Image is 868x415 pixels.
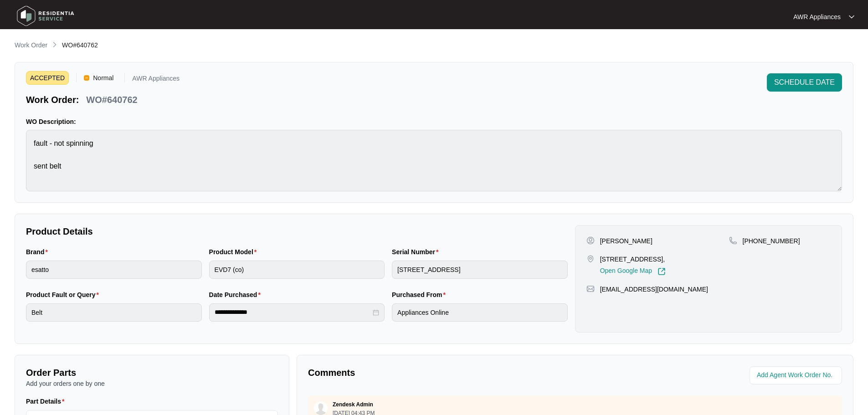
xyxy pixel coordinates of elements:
img: map-pin [729,236,737,245]
input: Brand [26,261,202,279]
p: Zendesk Admin [333,401,373,408]
label: Date Purchased [209,290,264,299]
p: [PHONE_NUMBER] [743,236,800,246]
p: Product Details [26,225,568,238]
p: Work Order: [26,93,79,106]
img: Link-External [657,267,666,276]
input: Serial Number [392,261,568,279]
label: Product Model [209,247,261,256]
p: WO Description: [26,117,842,126]
input: Date Purchased [215,307,371,317]
img: user.svg [314,401,328,415]
label: Serial Number [392,247,442,256]
input: Product Fault or Query [26,303,202,322]
p: Work Order [15,41,47,50]
label: Brand [26,247,51,256]
img: residentia service logo [14,2,77,30]
img: dropdown arrow [849,15,854,19]
span: ACCEPTED [26,71,69,85]
input: Purchased From [392,303,568,322]
p: Comments [308,366,569,379]
p: [STREET_ADDRESS], [600,255,666,264]
label: Purchased From [392,290,449,299]
p: Add your orders one by one [26,379,278,388]
p: AWR Appliances [793,12,841,21]
label: Part Details [26,397,68,406]
label: Product Fault or Query [26,290,103,299]
img: Vercel Logo [84,75,89,81]
img: chevron-right [51,41,58,48]
span: Normal [89,71,117,85]
p: [EMAIL_ADDRESS][DOMAIN_NAME] [600,285,708,294]
p: WO#640762 [86,93,137,106]
img: map-pin [586,255,595,263]
span: WO#640762 [62,41,98,49]
textarea: fault - not spinning sent belt [26,130,842,191]
span: SCHEDULE DATE [774,77,835,88]
a: Work Order [13,41,49,51]
button: SCHEDULE DATE [767,73,842,92]
img: user-pin [586,236,595,245]
a: Open Google Map [600,267,666,276]
img: map-pin [586,285,595,293]
p: AWR Appliances [132,75,180,85]
input: Add Agent Work Order No. [757,370,837,381]
input: Product Model [209,261,385,279]
p: [PERSON_NAME] [600,236,652,246]
p: Order Parts [26,366,278,379]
